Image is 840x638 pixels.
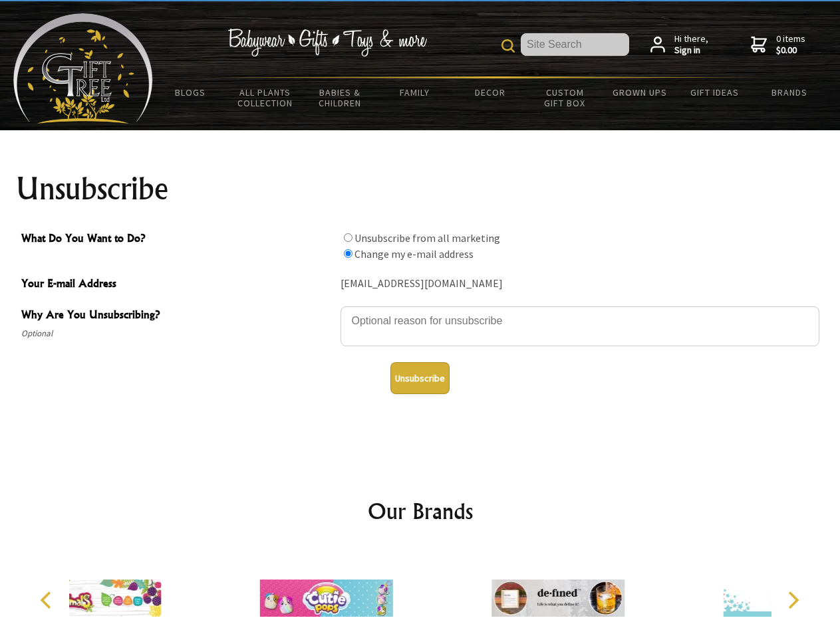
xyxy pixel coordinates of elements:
[501,39,515,53] img: product search
[776,33,805,56] span: 0 items
[153,78,228,106] a: BLOGS
[16,173,825,205] h1: Unsubscribe
[303,78,378,117] a: Babies & Children
[341,306,819,346] textarea: Why Are You Unsubscribing?
[13,13,153,124] img: Babyware - Gifts - Toys and more...
[776,45,805,56] strong: $0.00
[21,326,334,342] span: Optional
[390,362,450,394] button: Unsubscribe
[354,247,474,261] label: Change my e-mail address
[228,78,303,117] a: All Plants Collection
[354,231,500,245] label: Unsubscribe from all marketing
[778,585,807,615] button: Next
[674,33,708,56] span: Hi there,
[527,78,603,117] a: Custom Gift Box
[602,78,677,106] a: Grown Ups
[378,78,453,106] a: Family
[21,275,334,294] span: Your E-mail Address
[452,78,527,106] a: Decor
[751,33,805,56] a: 0 items$0.00
[227,29,427,56] img: Babywear - Gifts - Toys & more
[21,230,334,249] span: What Do You Want to Do?
[650,33,708,56] a: Hi there,Sign in
[21,306,334,326] span: Why Are You Unsubscribing?
[33,585,63,615] button: Previous
[677,78,752,106] a: Gift Ideas
[521,33,629,56] input: Site Search
[344,233,352,242] input: What Do You Want to Do?
[752,78,827,106] a: Brands
[341,274,819,294] div: [EMAIL_ADDRESS][DOMAIN_NAME]
[344,249,352,258] input: What Do You Want to Do?
[27,495,814,527] h2: Our Brands
[674,45,708,56] strong: Sign in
